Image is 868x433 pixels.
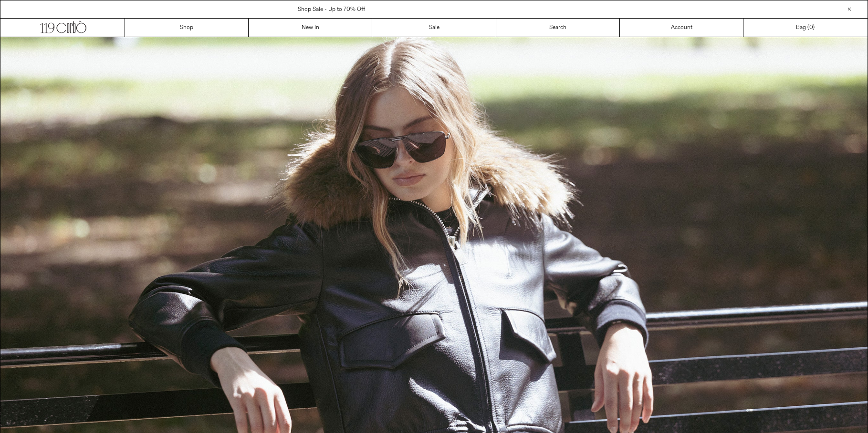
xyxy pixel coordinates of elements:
span: 0 [809,24,813,31]
a: Account [620,19,743,37]
span: ) [809,23,815,32]
a: Bag () [743,19,867,37]
a: Shop Sale - Up to 70% Off [298,6,365,13]
a: New In [249,19,372,37]
a: Sale [372,19,496,37]
a: Search [496,19,620,37]
a: Shop [125,19,249,37]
